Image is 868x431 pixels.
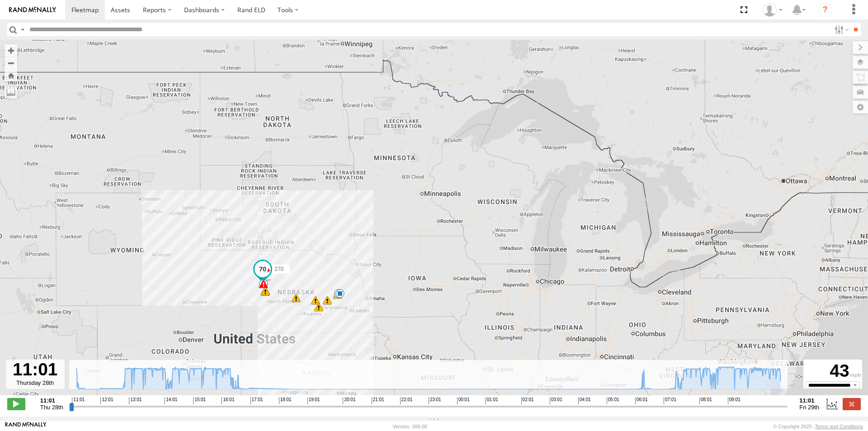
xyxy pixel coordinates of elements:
button: Zoom in [5,44,17,57]
span: 13:01 [129,397,142,404]
span: 14:01 [165,397,177,404]
label: Play/Stop [7,398,25,410]
span: 03:01 [550,397,562,404]
span: Thu 28th Aug 2025 [40,404,63,411]
span: 19:01 [307,397,320,404]
span: 21:01 [372,397,384,404]
span: 07:01 [664,397,676,404]
span: 05:01 [607,397,619,404]
i: ? [818,3,832,17]
a: Visit our Website [5,422,47,431]
span: 17:01 [250,397,263,404]
label: Search Query [19,23,26,36]
span: 270 [274,266,283,272]
span: 23:01 [429,397,441,404]
span: 02:01 [521,397,534,404]
span: 18:01 [279,397,292,404]
span: 09:01 [728,397,741,404]
label: Search Filter Options [831,23,850,36]
a: Terms and Conditions [815,424,863,429]
span: 15:01 [193,397,206,404]
span: 08:01 [699,397,712,404]
div: Version: 306.00 [393,424,427,429]
span: 01:01 [486,397,498,404]
span: 00:01 [457,397,470,404]
strong: 11:01 [799,397,819,404]
span: 04:01 [578,397,591,404]
div: © Copyright 2025 - [773,424,863,429]
span: 12:01 [100,397,113,404]
button: Zoom out [5,57,17,69]
img: rand-logo.svg [9,7,56,13]
span: 22:01 [400,397,413,404]
label: Close [843,398,861,410]
span: 20:01 [343,397,355,404]
button: Zoom Home [5,69,17,81]
div: 43 [805,361,861,381]
span: 06:01 [635,397,648,404]
span: Fri 29th Aug 2025 [799,404,819,411]
label: Measure [5,86,17,99]
strong: 11:01 [40,397,63,404]
span: 11:01 [72,397,85,404]
div: Mary Lewis [759,3,786,17]
label: Map Settings [853,101,868,114]
span: 16:01 [222,397,234,404]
